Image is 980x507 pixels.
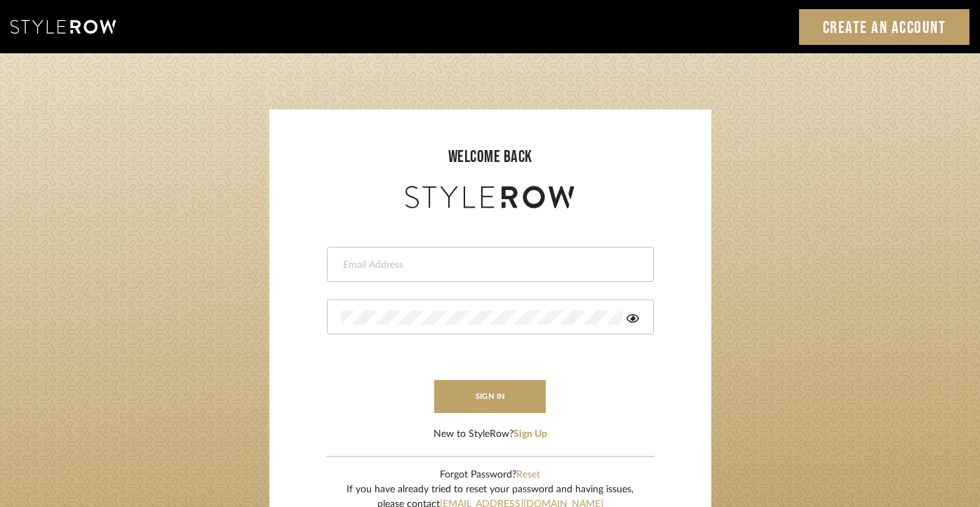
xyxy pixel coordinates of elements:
[342,258,636,272] input: Email Address
[283,144,697,170] div: welcome back
[799,9,970,45] a: Create an Account
[347,468,633,482] div: Forgot Password?
[516,468,540,482] button: Reset
[514,427,547,442] button: Sign Up
[434,427,547,442] div: New to StyleRow?
[434,380,546,413] button: sign in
